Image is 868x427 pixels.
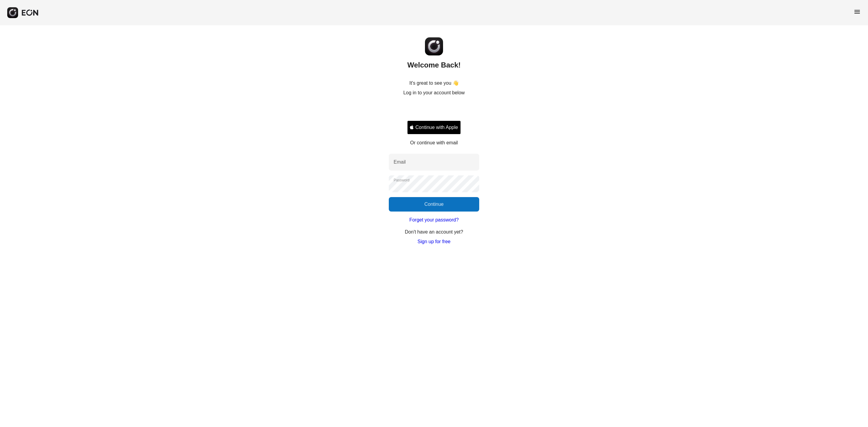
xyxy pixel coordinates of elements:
[407,60,461,70] h2: Welcome Back!
[389,197,479,212] button: Continue
[394,178,410,183] label: Password
[409,80,459,87] p: It's great to see you 👋
[405,228,463,236] p: Don't have an account yet?
[409,216,459,224] a: Forget your password?
[407,121,461,134] button: Signin with apple ID
[403,89,465,96] p: Log in to your account below
[417,238,450,245] a: Sign up for free
[410,139,458,146] p: Or continue with email
[854,8,861,15] span: menu
[394,159,406,166] label: Email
